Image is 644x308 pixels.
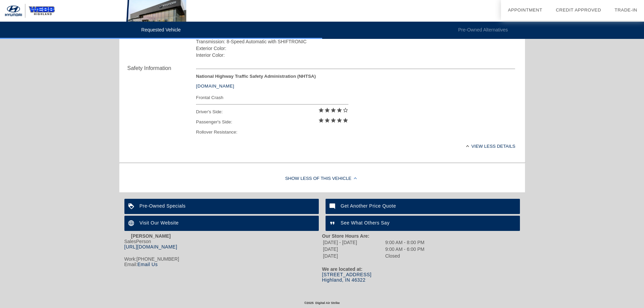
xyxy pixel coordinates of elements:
[124,216,319,231] a: Visit Our Website
[322,233,369,239] strong: Our Store Hours Are:
[326,199,341,214] img: ic_mode_comment_white_24dp_2x.png
[124,256,322,262] div: Work:
[322,272,372,283] a: [STREET_ADDRESS]Highland, IN 46322
[196,127,349,137] div: Rollover Resistance:
[336,107,342,113] i: star
[323,246,384,252] td: [DATE]
[124,199,319,214] a: Pre-Owned Specials
[615,7,637,13] a: Trade-In
[196,117,349,127] div: Passenger's Side:
[322,266,363,272] strong: We are located at:
[196,45,516,52] div: Exterior Color:
[385,253,425,259] td: Closed
[137,262,158,267] a: Email Us
[385,239,425,245] td: 9:00 AM - 8:00 PM
[330,107,336,113] i: star
[124,216,140,231] img: ic_language_white_24dp_2x.png
[124,244,177,250] a: [URL][DOMAIN_NAME]
[196,52,516,58] div: Interior Color:
[127,64,196,72] div: Safety Information
[318,117,324,123] i: star
[196,74,316,79] strong: National Highway Traffic Safety Administration (NHTSA)
[326,199,520,214] a: Get Another Price Quote
[119,165,525,192] div: Show Less of this Vehicle
[385,246,425,252] td: 9:00 AM - 6:00 PM
[124,199,140,214] img: ic_loyalty_white_24dp_2x.png
[131,233,171,239] strong: [PERSON_NAME]
[323,239,384,245] td: [DATE] - [DATE]
[196,107,349,117] div: Driver's Side:
[124,239,322,250] div: SalesPerson
[324,107,330,113] i: star
[196,93,349,102] div: Frontal Crash
[326,216,520,231] a: See What Others Say
[318,107,324,113] i: star
[342,117,349,123] i: star
[326,216,341,231] img: ic_format_quote_white_24dp_2x.png
[330,117,336,123] i: star
[196,138,516,155] div: View less details
[323,253,384,259] td: [DATE]
[124,262,322,267] div: Email:
[324,117,330,123] i: star
[336,117,342,123] i: star
[196,84,234,89] a: [DOMAIN_NAME]
[508,7,542,13] a: Appointment
[342,107,349,113] i: star_border
[556,7,601,13] a: Credit Approved
[137,256,179,262] span: [PHONE_NUMBER]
